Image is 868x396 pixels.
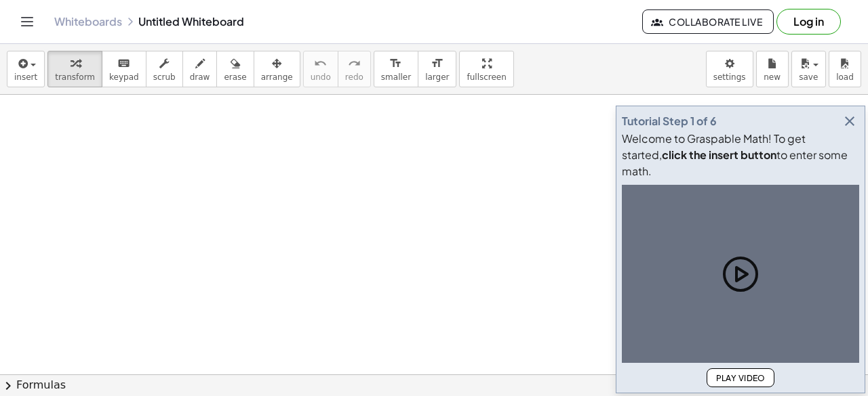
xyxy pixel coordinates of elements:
[829,51,861,87] button: load
[791,51,826,87] button: save
[764,72,781,82] span: new
[146,51,183,87] button: scrub
[622,113,717,129] div: Tutorial Step 1 of 6
[345,72,363,82] span: redo
[418,51,456,87] button: format_sizelarger
[425,72,449,82] span: larger
[311,72,331,82] span: undo
[756,51,789,87] button: new
[47,51,102,87] button: transform
[216,51,254,87] button: erase
[642,9,774,34] button: Collaborate Live
[374,51,418,87] button: format_sizesmaller
[224,72,246,82] span: erase
[706,51,753,87] button: settings
[254,51,300,87] button: arrange
[7,51,45,87] button: insert
[338,51,371,87] button: redoredo
[55,72,95,82] span: transform
[54,15,122,28] a: Whiteboards
[459,51,513,87] button: fullscreen
[14,72,37,82] span: insert
[622,131,859,179] div: Welcome to Graspable Math! To get started, to enter some math.
[261,72,293,82] span: arrange
[776,9,841,35] button: Log in
[799,72,818,82] span: save
[662,148,776,162] b: click the insert button
[182,51,218,87] button: draw
[836,72,854,82] span: load
[389,56,402,72] i: format_size
[109,72,139,82] span: keypad
[431,56,443,72] i: format_size
[654,16,762,28] span: Collaborate Live
[153,72,176,82] span: scrub
[303,51,338,87] button: undoundo
[715,373,766,383] span: Play Video
[190,72,210,82] span: draw
[707,368,774,387] button: Play Video
[467,72,506,82] span: fullscreen
[381,72,411,82] span: smaller
[117,56,130,72] i: keyboard
[314,56,327,72] i: undo
[713,72,746,82] span: settings
[102,51,146,87] button: keyboardkeypad
[16,11,38,32] button: Toggle navigation
[348,56,361,72] i: redo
